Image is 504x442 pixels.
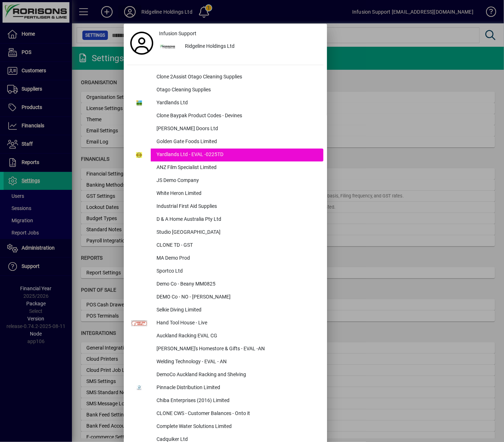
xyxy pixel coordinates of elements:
button: Clone 2Assist Otago Cleaning Supplies [127,71,323,84]
div: Sportco Ltd [151,265,323,278]
div: DemoCo Auckland Racking and Shelving [151,369,323,382]
button: Yardlands Ltd - EVAL -0225TD [127,149,323,161]
div: Welding Technology - EVAL - AN [151,356,323,369]
a: Infusion Support [156,27,323,40]
button: Auckland Racking EVAL CG [127,330,323,343]
div: Golden Gate Foods Limited [151,136,323,149]
div: JS Demo Company [151,174,323,187]
div: Pinnacle Distribution Limited [151,382,323,395]
div: Clone Baypak Product Codes - Devines [151,110,323,123]
div: Studio [GEOGRAPHIC_DATA] [151,226,323,239]
div: Clone 2Assist Otago Cleaning Supplies [151,71,323,84]
a: Profile [127,37,156,50]
button: Industrial First Aid Supplies [127,200,323,213]
div: Hand Tool House - Live [151,317,323,330]
button: Welding Technology - EVAL - AN [127,356,323,369]
button: [PERSON_NAME] Doors Ltd [127,123,323,136]
button: DEMO Co - NO - [PERSON_NAME] [127,291,323,304]
div: DEMO Co - NO - [PERSON_NAME] [151,291,323,304]
button: Clone Baypak Product Codes - Devines [127,110,323,123]
span: Infusion Support [159,30,196,37]
div: Chiba Enterprises (2016) Limited [151,395,323,407]
button: Otago Cleaning Supplies [127,84,323,97]
div: MA Demo Prod [151,252,323,265]
button: Demo Co - Beany MM0825 [127,278,323,291]
button: Yardlands Ltd [127,97,323,110]
button: CLONE CWS - Customer Balances - Onto it [127,407,323,420]
div: [PERSON_NAME] Doors Ltd [151,123,323,136]
div: Complete Water Solutions Limited [151,420,323,433]
button: CLONE TD - GST [127,239,323,252]
button: Sportco Ltd [127,265,323,278]
div: [PERSON_NAME]'s Homestore & Gifts - EVAL -AN [151,343,323,356]
button: ANZ Film Specialist Limited [127,161,323,174]
div: Yardlands Ltd - EVAL -0225TD [151,149,323,161]
div: CLONE TD - GST [151,239,323,252]
button: Golden Gate Foods Limited [127,136,323,149]
button: Ridgeline Holdings Ltd [156,40,323,53]
button: White Heron Limited [127,187,323,200]
div: CLONE CWS - Customer Balances - Onto it [151,407,323,420]
button: MA Demo Prod [127,252,323,265]
div: Yardlands Ltd [151,97,323,110]
button: Chiba Enterprises (2016) Limited [127,395,323,407]
button: Complete Water Solutions Limited [127,420,323,433]
div: Demo Co - Beany MM0825 [151,278,323,291]
div: D & A Home Australia Pty Ltd [151,213,323,226]
button: Pinnacle Distribution Limited [127,382,323,395]
div: Industrial First Aid Supplies [151,200,323,213]
button: [PERSON_NAME]'s Homestore & Gifts - EVAL -AN [127,343,323,356]
div: White Heron Limited [151,187,323,200]
button: Selkie Diving Limited [127,304,323,317]
div: Ridgeline Holdings Ltd [179,40,323,53]
div: Auckland Racking EVAL CG [151,330,323,343]
div: Otago Cleaning Supplies [151,84,323,97]
button: DemoCo Auckland Racking and Shelving [127,369,323,382]
div: ANZ Film Specialist Limited [151,161,323,174]
button: JS Demo Company [127,174,323,187]
div: Selkie Diving Limited [151,304,323,317]
button: Studio [GEOGRAPHIC_DATA] [127,226,323,239]
button: Hand Tool House - Live [127,317,323,330]
button: D & A Home Australia Pty Ltd [127,213,323,226]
